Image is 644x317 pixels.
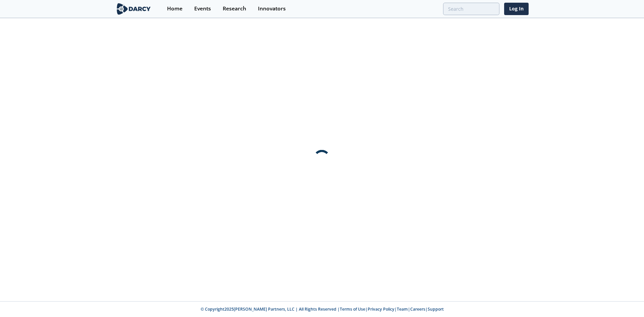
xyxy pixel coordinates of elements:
img: logo-wide.svg [115,3,152,15]
a: Careers [410,306,425,312]
input: Advanced Search [443,3,499,15]
a: Team [397,306,408,312]
p: © Copyright 2025 [PERSON_NAME] Partners, LLC | All Rights Reserved | | | | | [74,306,570,312]
div: Research [223,6,246,11]
div: Events [194,6,211,11]
a: Terms of Use [340,306,365,312]
div: Innovators [258,6,286,11]
a: Privacy Policy [368,306,394,312]
a: Log In [504,3,529,15]
a: Support [428,306,444,312]
div: Home [167,6,182,11]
